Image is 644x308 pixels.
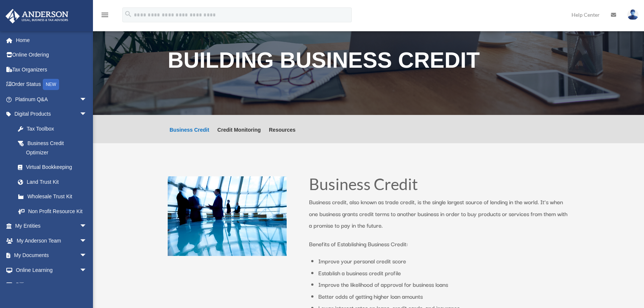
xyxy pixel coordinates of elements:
[5,233,98,248] a: My Anderson Teamarrow_drop_down
[10,174,98,189] a: Land Trust Kit
[309,196,569,238] p: Business credit, also known as trade credit, is the single largest source of lending in the world...
[26,139,85,157] div: Business Credit Optimizer
[168,176,287,256] img: business people talking in office
[5,219,98,234] a: My Entitiesarrow_drop_down
[10,160,98,175] a: Virtual Bookkeeping
[170,127,209,143] a: Business Credit
[5,62,98,77] a: Tax Organizers
[218,127,261,143] a: Credit Monitoring
[5,77,98,92] a: Order StatusNEW
[627,9,638,20] img: User Pic
[5,248,98,263] a: My Documentsarrow_drop_down
[80,92,94,107] span: arrow_drop_down
[309,176,569,196] h1: Business Credit
[26,207,89,216] div: Non Profit Resource Kit
[318,255,569,267] li: Improve your personal credit score
[80,233,94,248] span: arrow_drop_down
[100,13,109,19] a: menu
[26,163,89,172] div: Virtual Bookkeeping
[168,49,569,75] h1: Building Business Credit
[5,33,98,48] a: Home
[10,204,98,219] a: Non Profit Resource Kit
[309,238,569,250] p: Benefits of Establishing Business Credit:
[10,121,98,136] a: Tax Toolbox
[80,248,94,263] span: arrow_drop_down
[80,277,94,293] span: arrow_drop_down
[80,107,94,122] span: arrow_drop_down
[26,192,89,201] div: Wholesale Trust Kit
[80,219,94,234] span: arrow_drop_down
[318,267,569,279] li: Establish a business credit profile
[10,136,94,160] a: Business Credit Optimizer
[318,291,569,302] li: Better odds of getting higher loan amounts
[5,277,98,292] a: Billingarrow_drop_down
[5,107,98,122] a: Digital Productsarrow_drop_down
[5,48,98,62] a: Online Ordering
[43,79,59,90] div: NEW
[100,10,109,19] i: menu
[318,279,569,291] li: Improve the likelihood of approval for business loans
[269,127,296,143] a: Resources
[124,10,132,18] i: search
[26,177,89,187] div: Land Trust Kit
[80,263,94,278] span: arrow_drop_down
[5,92,98,107] a: Platinum Q&Aarrow_drop_down
[26,124,89,134] div: Tax Toolbox
[3,9,71,23] img: Anderson Advisors Platinum Portal
[5,263,98,277] a: Online Learningarrow_drop_down
[10,189,98,204] a: Wholesale Trust Kit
